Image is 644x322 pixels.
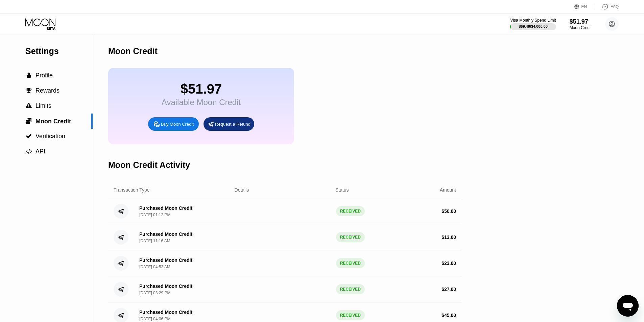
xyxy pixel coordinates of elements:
span:  [26,148,32,154]
div: [DATE] 03:29 PM [139,291,170,295]
div: Amount [440,187,456,193]
div: RECEIVED [336,232,365,242]
div: Settings [25,46,93,56]
div:  [25,118,32,124]
div: FAQ [595,3,619,10]
div:  [25,72,32,78]
div: Status [335,187,349,193]
div: $ 23.00 [442,261,456,266]
div: Buy Moon Credit [148,117,199,131]
div: [DATE] 11:16 AM [139,239,170,243]
div: RECEIVED [336,206,365,216]
span: Moon Credit [35,118,71,125]
div: RECEIVED [336,258,365,268]
div: Available Moon Credit [162,98,241,107]
div: EN [581,4,587,9]
div: Purchased Moon Credit [139,205,192,211]
div: Details [235,187,249,193]
div: Buy Moon Credit [161,121,194,127]
span: Profile [35,72,53,79]
div: $ 50.00 [442,208,456,214]
div: $51.97 [570,18,592,25]
div: $69.49 / $4,000.00 [519,24,548,28]
span: API [35,148,45,155]
div: [DATE] 01:12 PM [139,213,170,217]
div: Request a Refund [215,121,251,127]
div: $ 27.00 [442,287,456,292]
span:  [26,88,32,94]
div: Visa Monthly Spend Limit [510,18,556,23]
div:  [25,88,32,94]
div: FAQ [611,4,619,9]
span:  [26,133,32,139]
div: Transaction Type [114,187,150,193]
div: $ 45.00 [442,313,456,318]
div: Purchased Moon Credit [139,309,192,315]
span:  [27,72,31,78]
div: Visa Monthly Spend Limit$69.49/$4,000.00 [510,18,556,30]
div: RECEIVED [336,310,365,320]
div: Moon Credit [570,25,592,30]
span: Limits [35,102,51,109]
div: [DATE] 04:53 AM [139,265,170,269]
div: RECEIVED [336,284,365,294]
div:  [25,103,32,109]
div: Purchased Moon Credit [139,257,192,263]
div: $ 13.00 [442,234,456,240]
div: $51.97 [162,81,241,97]
div: Moon Credit [108,46,158,56]
div:  [25,133,32,139]
div: Purchased Moon Credit [139,231,192,237]
span:  [26,118,32,124]
div: [DATE] 04:06 PM [139,317,170,321]
div: Request a Refund [204,117,254,131]
div: $51.97Moon Credit [570,18,592,30]
span:  [26,103,32,109]
iframe: Button to launch messaging window [617,295,639,317]
span: Verification [35,133,65,140]
div: Moon Credit Activity [108,160,190,170]
div: EN [574,3,595,10]
div: Purchased Moon Credit [139,283,192,289]
span: Rewards [35,87,59,94]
